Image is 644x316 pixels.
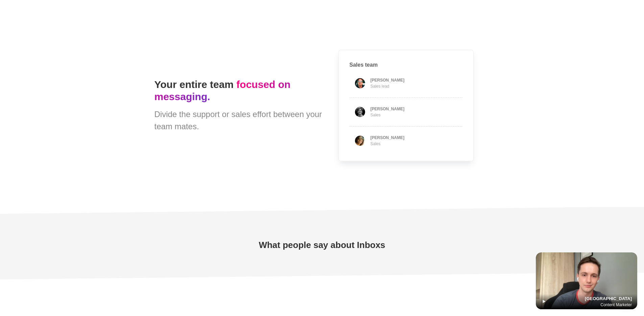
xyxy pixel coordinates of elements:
p: [GEOGRAPHIC_DATA] [585,295,632,302]
h1: Your entire team [154,78,322,103]
p: Content Marketer [600,302,632,308]
div: Divide the support or sales effort between your team mates. [154,108,322,133]
span: focused on messaging. [154,79,291,102]
h1: What people say about Inboxs [259,239,385,251]
img: testimonial cover frame [536,252,637,310]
